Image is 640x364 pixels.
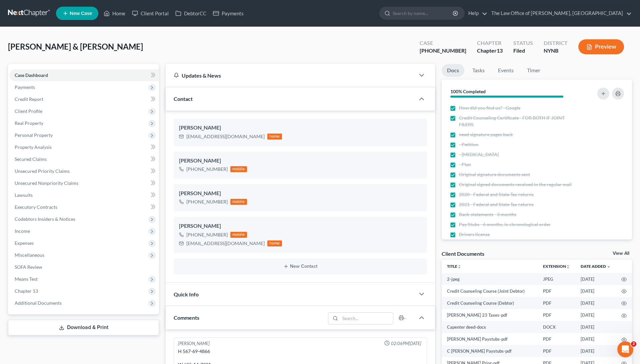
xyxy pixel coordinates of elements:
[442,321,538,333] td: Capenter deed-docx
[179,124,422,132] div: [PERSON_NAME]
[447,264,461,269] a: Titleunfold_more
[179,157,422,165] div: [PERSON_NAME]
[230,232,247,238] div: mobile
[513,47,533,55] div: Filed
[9,69,159,81] a: Case Dashboard
[538,309,575,321] td: PDF
[581,264,611,269] a: Date Added expand_more
[544,39,568,47] div: District
[442,345,538,357] td: C [PERSON_NAME] Paystubs-pdf
[459,151,499,158] span: - [MEDICAL_DATA]
[9,189,159,201] a: Lawsuits
[186,198,228,205] div: [PHONE_NUMBER]
[420,39,466,47] div: Case
[459,171,530,178] span: Original signature documents sent
[8,42,143,51] span: [PERSON_NAME] & [PERSON_NAME]
[174,72,407,79] div: Updates & News
[9,177,159,189] a: Unsecured Nonpriority Claims
[230,199,247,205] div: mobile
[477,39,503,47] div: Chapter
[15,132,53,138] span: Personal Property
[459,181,572,188] span: Original signed documents received in the regular mail
[8,320,159,335] a: Download & Print
[575,273,616,285] td: [DATE]
[15,216,75,222] span: Codebtors Insiders & Notices
[459,131,513,138] span: need signature pages back
[459,161,471,168] span: - Plan
[9,201,159,213] a: Executory Contracts
[538,273,575,285] td: JPEG
[15,204,57,210] span: Executory Contracts
[442,285,538,297] td: Credit Counseling Course (Joint Debtor)
[442,333,538,345] td: [PERSON_NAME] Paystubs-pdf
[15,180,78,186] span: Unsecured Nonpriority Claims
[186,240,265,247] div: [EMAIL_ADDRESS][DOMAIN_NAME]
[179,222,422,230] div: [PERSON_NAME]
[575,285,616,297] td: [DATE]
[15,240,34,246] span: Expenses
[15,120,43,126] span: Real Property
[575,333,616,345] td: [DATE]
[459,221,551,228] span: Pay Stubs - 6 months, in chronological order
[538,333,575,345] td: PDF
[442,64,464,77] a: Docs
[9,141,159,153] a: Property Analysis
[513,39,533,47] div: Status
[543,264,570,269] a: Extensionunfold_more
[267,134,282,140] div: home
[575,345,616,357] td: [DATE]
[15,156,47,162] span: Secured Claims
[442,309,538,321] td: [PERSON_NAME] 23 Taxes-pdf
[15,288,38,294] span: Chapter 13
[179,189,422,197] div: [PERSON_NAME]
[459,105,520,111] span: How did you find us? - Google
[459,201,534,208] span: 2021 - Federal and State Tax returns
[210,7,247,19] a: Payments
[575,297,616,309] td: [DATE]
[174,291,199,297] span: Quick Info
[129,7,172,19] a: Client Portal
[566,265,570,269] i: unfold_more
[174,96,193,102] span: Contact
[186,231,228,238] div: [PHONE_NUMBER]
[15,144,52,150] span: Property Analysis
[488,7,632,19] a: The Law Office of [PERSON_NAME], [GEOGRAPHIC_DATA]
[15,192,33,198] span: Lawsuits
[538,321,575,333] td: DOCX
[467,64,490,77] a: Tasks
[15,276,38,282] span: Means Test
[340,313,393,324] input: Search...
[15,84,35,90] span: Payments
[459,211,516,218] span: Bank statements - 3 months
[186,166,228,173] div: [PHONE_NUMBER]
[442,273,538,285] td: 2-jpeg
[493,64,519,77] a: Events
[575,309,616,321] td: [DATE]
[459,141,478,148] span: - Petition
[420,47,466,55] div: [PHONE_NUMBER]
[450,89,486,94] strong: 100% Completed
[522,64,546,77] a: Timer
[477,47,503,55] div: Chapter
[391,340,421,347] span: 02:06PM[DATE]
[617,341,633,357] iframe: Intercom live chat
[9,165,159,177] a: Unsecured Priority Claims
[497,47,503,54] span: 13
[178,340,210,347] div: [PERSON_NAME]
[9,93,159,105] a: Credit Report
[174,314,199,321] span: Comments
[459,115,579,128] span: Credit Counseling Certificate - FOR BOTH IF JOINT FILERS
[544,47,568,55] div: NYNB
[465,7,487,19] a: Help
[179,264,422,269] button: New Contact
[100,7,129,19] a: Home
[442,297,538,309] td: Credit Counseling Course (Debtor)
[538,297,575,309] td: PDF
[578,39,624,54] button: Preview
[607,265,611,269] i: expand_more
[393,7,454,19] input: Search by name...
[267,240,282,246] div: home
[459,191,534,198] span: 2020 - Federal and State Tax returns
[15,168,70,174] span: Unsecured Priority Claims
[15,264,42,270] span: SOFA Review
